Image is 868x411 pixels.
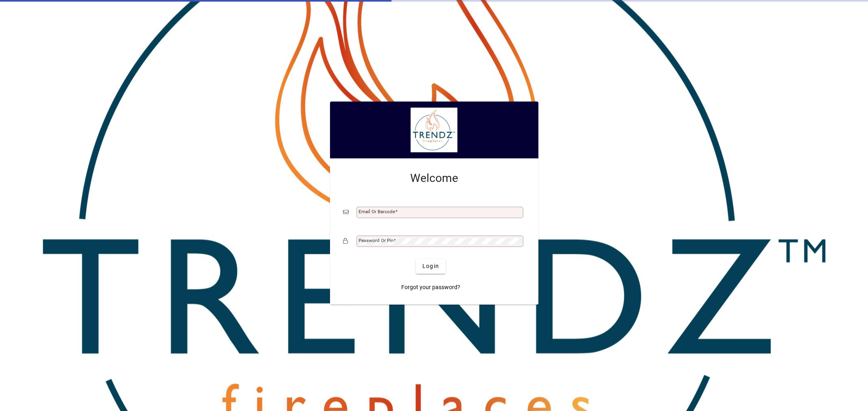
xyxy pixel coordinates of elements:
[422,262,439,270] span: Login
[401,283,460,292] span: Forgot your password?
[416,259,446,274] button: Login
[359,238,394,243] mat-label: Password or Pin
[398,280,464,295] a: Forgot your password?
[359,209,395,214] mat-label: Email or Barcode
[343,171,525,185] h2: Welcome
